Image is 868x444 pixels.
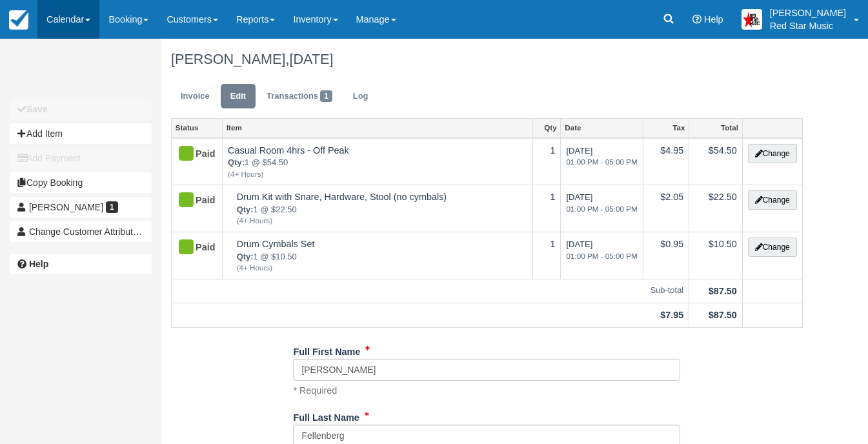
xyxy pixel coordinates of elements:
button: Change Customer Attribution [10,221,152,242]
td: $22.50 [689,185,742,232]
a: Help [10,254,152,274]
em: (4+ Hours) [237,263,527,274]
em: Sub-total [177,285,683,297]
a: Log [343,84,378,109]
label: Full First Name [293,341,360,359]
td: $4.95 [643,138,689,185]
button: Save [10,99,152,119]
em: (4+ Hours) [237,216,527,227]
span: 1 [106,201,118,213]
em: 1 @ $22.50 [237,204,527,227]
td: 1 [533,185,561,232]
a: [PERSON_NAME] 1 [10,197,152,217]
strong: $7.95 [660,310,683,320]
td: 1 [533,138,561,185]
td: $2.05 [643,185,689,232]
button: Change [748,144,797,163]
button: Change [748,190,797,210]
a: Invoice [171,84,219,109]
p: [PERSON_NAME] [770,6,846,19]
a: Status [172,119,222,137]
td: Casual Room 4hrs - Off Peak [223,138,533,185]
em: 01:00 PM - 05:00 PM [566,157,637,168]
label: Full Last Name [293,407,359,425]
a: Item [223,119,532,137]
td: Drum Kit with Snare, Hardware, Stool (no cymbals) [223,185,533,232]
span: Change Customer Attribution [29,227,145,237]
a: Edit [221,84,256,109]
td: $0.95 [643,232,689,279]
img: checkfront-main-nav-mini-logo.png [9,10,28,30]
em: 1 @ $10.50 [237,251,527,274]
em: (4+ Hours) [228,169,527,180]
td: 1 [533,232,561,279]
td: $54.50 [689,138,742,185]
span: [DATE] [566,146,637,168]
span: [DATE] [566,239,637,261]
span: 1 [320,90,332,102]
strong: $87.50 [709,310,737,320]
td: Drum Cymbals Set [223,232,533,279]
span: Help [704,14,723,25]
p: * Required [293,384,337,398]
img: A2 [742,9,762,30]
em: 01:00 PM - 05:00 PM [566,251,637,262]
em: 01:00 PM - 05:00 PM [566,204,637,215]
div: Paid [177,144,206,165]
strong: Qty [237,252,254,261]
button: Add Item [10,123,152,144]
p: Red Star Music [770,19,846,32]
strong: Qty [237,205,254,214]
a: Qty [533,119,560,137]
a: Transactions1 [257,84,342,109]
i: Help [692,15,701,24]
strong: Qty [228,157,245,167]
button: Copy Booking [10,172,152,193]
b: Help [29,259,48,269]
button: Add Payment [10,148,152,168]
a: Date [561,119,642,137]
b: Save [26,104,48,114]
h1: [PERSON_NAME], [171,52,803,67]
strong: $87.50 [709,286,737,296]
button: Change [748,237,797,257]
span: [PERSON_NAME] [29,202,103,212]
div: Paid [177,190,206,211]
span: [DATE] [289,51,333,67]
em: 1 @ $54.50 [228,157,527,179]
span: [DATE] [566,192,637,214]
div: Paid [177,237,206,258]
a: Total [689,119,742,137]
td: $10.50 [689,232,742,279]
a: Tax [643,119,689,137]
